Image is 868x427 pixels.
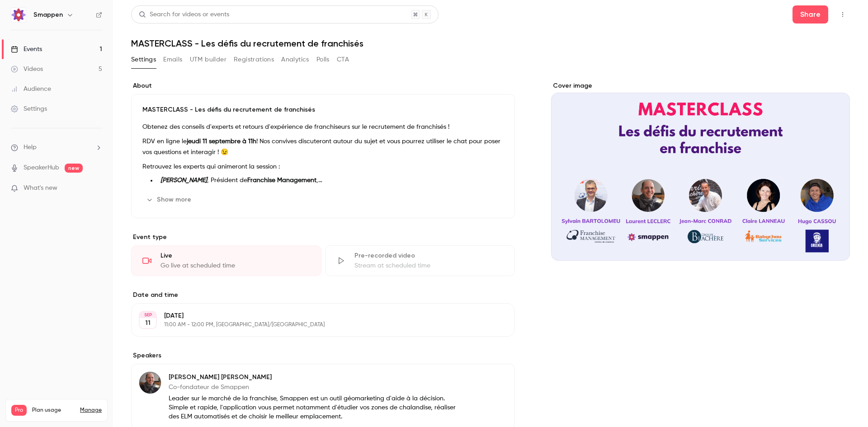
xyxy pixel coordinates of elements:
[139,372,161,394] img: Laurent Leclerc
[11,405,27,416] span: Pro
[131,233,515,242] p: Event type
[91,184,102,192] iframe: Noticeable Trigger
[160,261,310,270] div: Go live at scheduled time
[11,104,47,113] div: Settings
[160,177,207,183] strong: [PERSON_NAME]
[793,5,828,23] button: Share
[169,383,456,392] p: Co-fondateur de Smappen
[80,407,102,414] a: Manage
[337,52,349,67] button: CTA
[142,136,504,158] p: RDV en ligne le ! Nos convives discuteront autour du sujet et vous pourrez utiliser le chat pour ...
[131,351,515,360] label: Speakers
[24,163,59,173] a: SpeakerHub
[142,161,504,172] p: Retrouvez les experts qui animeront la session :
[140,312,156,318] div: SEP
[190,52,226,67] button: UTM builder
[139,10,229,19] div: Search for videos or events
[24,143,37,152] span: Help
[11,65,43,74] div: Videos
[247,177,316,183] strong: Franchise Management
[11,84,51,94] div: Audience
[33,10,63,19] h6: Smappen
[142,105,504,114] p: MASTERCLASS - Les défis du recrutement de franchisés
[354,261,504,270] div: Stream at scheduled time
[11,45,42,54] div: Events
[142,122,504,132] p: Obtenez des conseils d'experts et retours d'expérience de franchiseurs sur le recrutement de fran...
[164,321,467,328] p: 11:00 AM - 12:00 PM, [GEOGRAPHIC_DATA]/[GEOGRAPHIC_DATA]
[551,81,850,90] label: Cover image
[316,52,330,67] button: Polls
[281,52,309,67] button: Analytics
[187,138,256,145] strong: jeudi 11 septembre à 11h
[131,38,850,49] h1: MASTERCLASS - Les défis du recrutement de franchisés
[65,164,83,173] span: new
[11,8,26,22] img: Smappen
[551,81,850,261] section: Cover image
[32,407,75,414] span: Plan usage
[145,319,151,328] p: 11
[11,143,102,152] li: help-dropdown-opener
[24,183,57,193] span: What's new
[142,192,197,207] button: Show more
[157,176,504,185] li: , Président de ,
[131,81,515,90] label: About
[234,52,274,67] button: Registrations
[131,52,156,67] button: Settings
[160,251,310,260] div: Live
[325,245,515,276] div: Pre-recorded videoStream at scheduled time
[131,291,515,300] label: Date and time
[163,52,182,67] button: Emails
[169,373,456,382] p: [PERSON_NAME] [PERSON_NAME]
[131,245,321,276] div: LiveGo live at scheduled time
[354,251,504,260] div: Pre-recorded video
[164,311,467,320] p: [DATE]
[169,394,456,421] p: Leader sur le marché de la franchise, Smappen est un outil géomarketing d'aide à la décision. Sim...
